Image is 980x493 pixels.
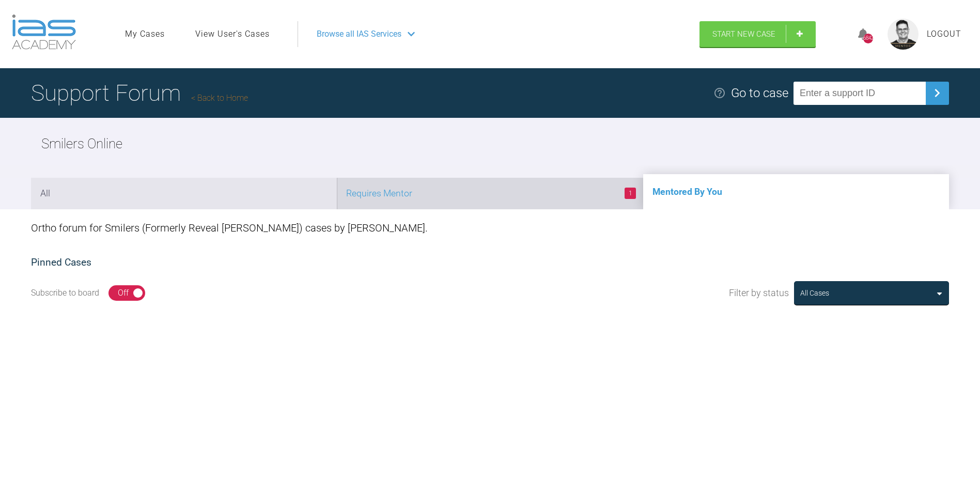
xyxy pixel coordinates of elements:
[888,19,919,50] img: profile.png
[712,29,775,39] span: Start New Case
[12,14,76,50] img: logo-light.3e3ef733.png
[195,27,270,41] a: View User's Cases
[317,27,401,41] span: Browse all IAS Services
[927,27,961,41] a: Logout
[929,85,945,101] img: chevronRight.28bd32b0.svg
[713,87,726,99] img: help.e70b9f3d.svg
[729,286,789,301] span: Filter by status
[337,178,643,209] li: Requires Mentor
[31,255,949,271] h2: Pinned Cases
[863,34,873,43] div: 6842
[625,188,636,199] span: 1
[118,286,129,300] div: Off
[643,174,949,209] li: Mentored By You
[794,82,926,105] input: Enter a support ID
[31,209,949,246] div: Ortho forum for Smilers (Formerly Reveal [PERSON_NAME]) cases by [PERSON_NAME].
[31,178,337,209] li: All
[31,286,99,300] div: Subscribe to board
[191,93,248,103] a: Back to Home
[800,287,829,299] div: All Cases
[125,27,165,41] a: My Cases
[41,133,122,155] h2: Smilers Online
[731,83,788,103] div: Go to case
[699,21,816,47] a: Start New Case
[31,75,248,111] h1: Support Forum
